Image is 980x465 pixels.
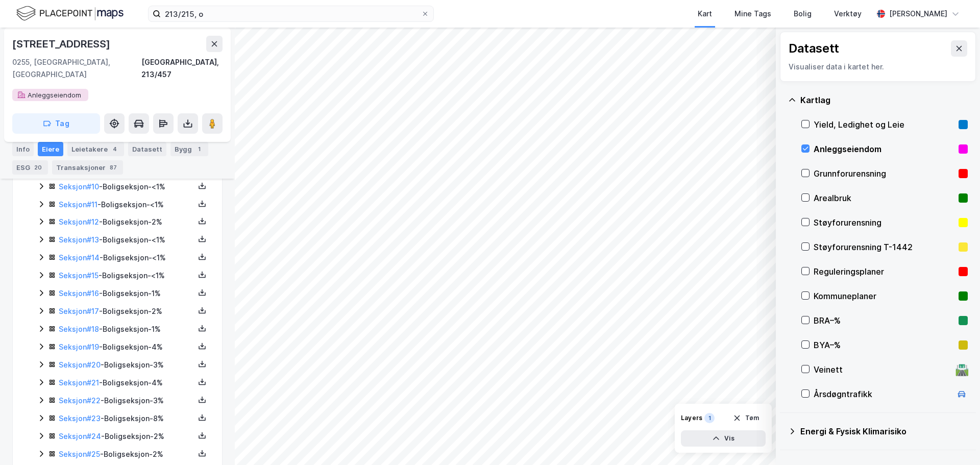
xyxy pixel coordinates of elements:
a: Seksjon#19 [59,342,99,351]
div: Datasett [789,40,839,57]
div: 🛣️ [955,363,969,376]
a: Seksjon#22 [59,396,101,405]
div: [GEOGRAPHIC_DATA], 213/457 [141,56,223,81]
a: Seksjon#16 [59,289,99,298]
div: Veinett [814,363,951,376]
iframe: Chat Widget [929,416,980,465]
div: - Boligseksjon - 4% [59,341,194,353]
div: 0255, [GEOGRAPHIC_DATA], [GEOGRAPHIC_DATA] [12,56,141,81]
div: Energi & Fysisk Klimarisiko [800,425,968,437]
button: Vis [681,430,766,447]
div: Kart [698,8,712,20]
div: Info [12,142,34,156]
div: Støyforurensning [814,216,954,229]
div: BYA–% [814,339,954,351]
div: - Boligseksjon - 2% [59,430,194,443]
div: - Boligseksjon - 2% [59,448,194,460]
div: [STREET_ADDRESS] [12,36,112,52]
div: Grunnforurensning [814,167,954,180]
div: - Boligseksjon - 2% [59,305,194,317]
div: 4 [110,144,120,154]
a: Seksjon#21 [59,378,99,387]
a: Seksjon#20 [59,360,101,369]
input: Søk på adresse, matrikkel, gårdeiere, leietakere eller personer [161,6,421,21]
div: BRA–% [814,314,954,327]
div: Mine Tags [734,8,771,20]
div: Anleggseiendom [814,143,954,155]
div: Årsdøgntrafikk [814,388,951,400]
div: 20 [32,162,44,173]
div: Visualiser data i kartet her. [789,61,967,73]
div: - Boligseksjon - 3% [59,395,194,407]
div: Støyforurensning T-1442 [814,241,954,253]
div: ESG [12,160,48,175]
div: - Boligseksjon - 2% [59,216,194,228]
div: Transaksjoner [52,160,123,175]
img: logo.f888ab2527a4732fd821a326f86c7f29.svg [16,5,124,22]
div: Arealbruk [814,192,954,204]
a: Seksjon#12 [59,217,99,226]
div: - Boligseksjon - 4% [59,377,194,389]
div: Layers [681,414,702,422]
div: Kartlag [800,94,968,106]
div: Verktøy [834,8,862,20]
a: Seksjon#13 [59,235,99,244]
button: Tøm [726,410,766,426]
div: Bygg [170,142,208,156]
a: Seksjon#14 [59,253,100,262]
a: Seksjon#25 [59,450,100,458]
button: Tag [12,113,100,134]
a: Seksjon#17 [59,307,99,315]
div: 1 [194,144,204,154]
a: Seksjon#24 [59,432,101,440]
div: - Boligseksjon - 1% [59,287,194,300]
a: Seksjon#11 [59,200,97,209]
div: 87 [108,162,119,173]
div: - Boligseksjon - <1% [59,199,194,211]
div: Eiere [38,142,63,156]
a: Seksjon#23 [59,414,101,423]
div: - Boligseksjon - 8% [59,412,194,425]
div: - Boligseksjon - <1% [59,181,194,193]
div: - Boligseksjon - 1% [59,323,194,335]
div: [PERSON_NAME] [889,8,947,20]
div: Leietakere [67,142,124,156]
div: - Boligseksjon - <1% [59,252,194,264]
a: Seksjon#10 [59,182,99,191]
a: Seksjon#15 [59,271,99,280]
div: - Boligseksjon - <1% [59,270,194,282]
div: Yield, Ledighet og Leie [814,118,954,131]
div: Bolig [794,8,812,20]
div: - Boligseksjon - 3% [59,359,194,371]
a: Seksjon#18 [59,325,99,333]
div: Datasett [128,142,166,156]
div: - Boligseksjon - <1% [59,234,194,246]
div: 1 [704,413,715,423]
div: Kommuneplaner [814,290,954,302]
div: Reguleringsplaner [814,265,954,278]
